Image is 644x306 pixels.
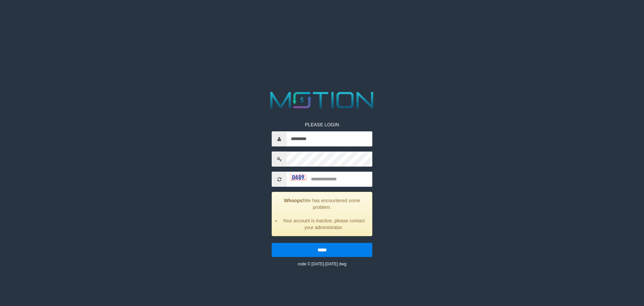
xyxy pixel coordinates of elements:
[266,89,378,111] img: MOTION_logo.png
[280,217,367,231] li: Your account is inactive, please contact your administrator.
[272,192,372,236] div: We has encountered some problem.
[298,262,346,266] small: code © [DATE]-[DATE] dwg
[290,174,307,181] img: captcha
[272,121,372,128] p: PLEASE LOGIN
[284,198,304,203] strong: Whoops!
